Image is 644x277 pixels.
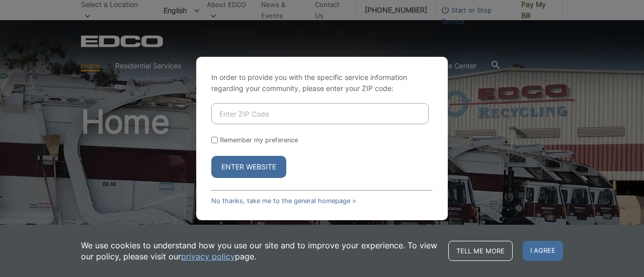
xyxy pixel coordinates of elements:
[211,197,356,205] a: No thanks, take me to the general homepage >
[181,251,235,262] a: privacy policy
[211,156,286,178] button: Enter Website
[81,240,438,262] p: We use cookies to understand how you use our site and to improve your experience. To view our pol...
[523,241,563,261] span: I agree
[220,136,298,144] label: Remember my preference
[211,72,433,94] p: In order to provide you with the specific service information regarding your community, please en...
[211,103,429,124] input: Enter ZIP Code
[448,241,513,261] a: Tell me more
